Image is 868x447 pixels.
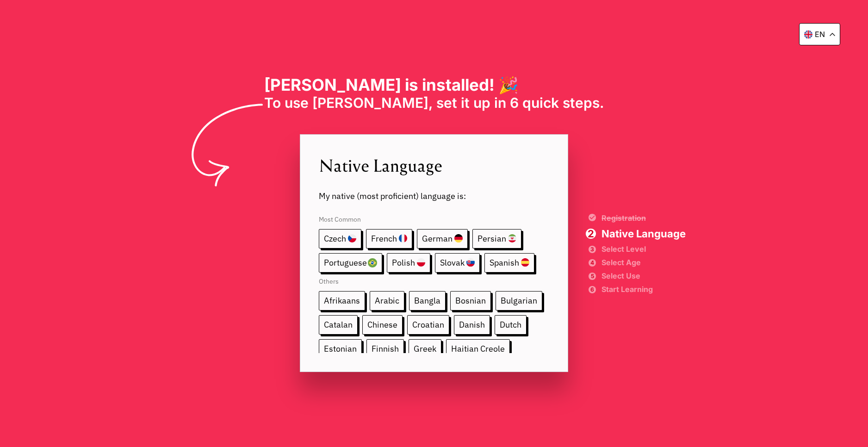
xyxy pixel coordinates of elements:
[319,153,549,177] span: Native Language
[407,315,449,335] span: Croatian
[417,229,468,248] span: German
[446,339,510,359] span: Haitian Creole
[450,291,491,310] span: Bosnian
[370,291,404,310] span: Arabic
[435,253,480,273] span: Slovak
[496,291,542,310] span: Bulgarian
[362,315,403,335] span: Chinese
[319,273,549,291] span: Others
[495,315,527,335] span: Dutch
[409,291,446,310] span: Bangla
[319,177,549,201] span: My native (most proficient) language is:
[484,253,534,273] span: Spanish
[601,259,686,266] span: Select Age
[319,291,365,310] span: Afrikaans
[264,75,604,94] h1: [PERSON_NAME] is installed! 🎉
[319,206,549,229] span: Most Common
[319,339,362,359] span: Estonian
[366,339,404,359] span: Finnish
[409,339,441,359] span: Greek
[319,253,382,273] span: Portuguese
[472,229,521,248] span: Persian
[601,246,686,252] span: Select Level
[366,229,412,248] span: French
[387,253,430,273] span: Polish
[601,286,686,292] span: Start Learning
[601,214,686,222] span: Registration
[601,229,686,239] span: Native Language
[319,229,361,248] span: Czech
[264,94,604,111] span: To use [PERSON_NAME], set it up in 6 quick steps.
[454,315,490,335] span: Danish
[815,30,825,39] p: en
[601,273,686,279] span: Select Use
[319,315,358,335] span: Catalan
